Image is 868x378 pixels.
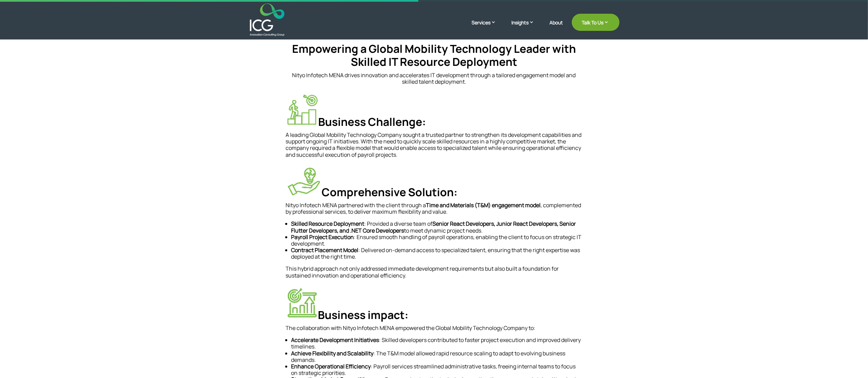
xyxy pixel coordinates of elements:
p: A leading Global Mobility Technology Company sought a trusted partner to strengthen its developme... [286,132,582,158]
p: : Ensured smooth handling of payroll operations, enabling the client to focus on strategic IT dev... [291,234,582,247]
span: Business impact: [318,307,409,322]
h4: Business Challenge: [286,93,582,132]
h4: Comprehensive Solution: [286,166,582,202]
a: Talk To Us [572,14,620,31]
p: This hybrid approach not only addressed immediate development requirements but also built a found... [286,265,582,279]
strong: Payroll Project Execution [291,233,354,241]
iframe: Chat Widget [834,345,868,378]
strong: Contract Placement Model [291,246,359,254]
strong: Senior React Developers, Junior React Developers, Senior Flutter Developers, and .NET Core Develo... [291,220,576,234]
a: Services [472,19,503,36]
img: ICG [250,3,285,36]
a: Insights [512,19,541,36]
strong: Enhance Operational Efficiency [291,363,371,370]
p: Nityo Infotech MENA partnered with the client through a , complemented by professional services, ... [286,202,582,221]
p: : Provided a diverse team of to meet dynamic project needs. [291,221,582,234]
p: : The T&M model allowed rapid resource scaling to adapt to evolving business demands. [291,350,582,363]
strong: Accelerate Development Initiatives [291,336,379,344]
strong: Time and Materials (T&M) engagement model [426,201,541,209]
a: About [550,20,563,36]
p: The collaboration with Nityo Infotech MENA empowered the Global Mobility Technology Company to: [286,325,582,337]
strong: Skilled Resource Deployment [291,220,364,227]
p: : Delivered on-demand access to specialized talent, ensuring that the right expertise was deploye... [291,247,582,260]
p: : Skilled developers contributed to faster project execution and improved delivery timelines. [291,337,582,350]
p: Nityo Infotech MENA drives innovation and accelerates IT development through a tailored engagemen... [286,72,582,85]
p: : Payroll services streamlined administrative tasks, freeing internal teams to focus on strategic... [291,363,582,376]
strong: Achieve Flexibility and Scalability [291,350,374,357]
h4: Empowering a Global Mobility Technology Leader with Skilled IT Resource Deployment [286,42,582,72]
